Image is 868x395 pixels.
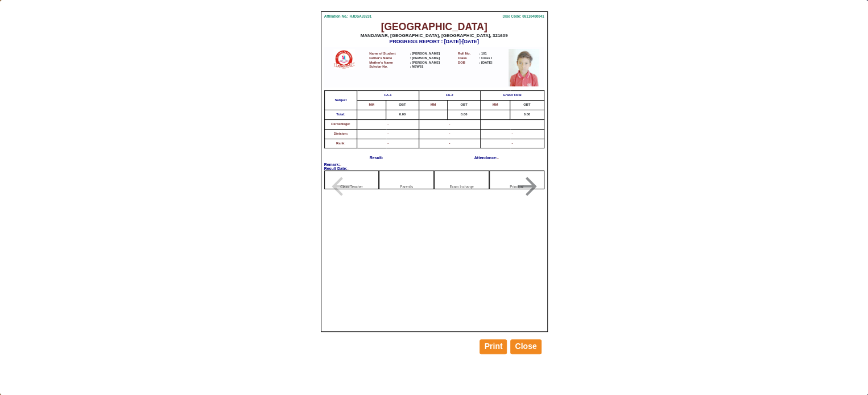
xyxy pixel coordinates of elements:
td: - [357,129,419,139]
th: OBT [448,101,481,110]
td: : NEW61 [409,65,454,69]
td: - [419,139,480,148]
button: Print [480,339,507,354]
td: - [419,129,480,139]
td: : Class I [478,56,499,61]
th: Class [455,56,478,61]
th: MM [480,101,510,110]
td: - [419,119,480,129]
td: Total: [324,110,357,120]
img: 367e9da6-f37c-4a9b-a6e8-ee5b19787e1e [505,49,543,86]
mat-icon: arrow_forward [499,172,556,201]
div: Parent's [379,171,434,189]
td: 0.00 [386,110,419,120]
th: Subject [324,91,357,110]
b: PROGRESS REPORT : [DATE]-[DATE] [389,39,478,44]
td: - [480,129,544,139]
td: Rank: [324,139,357,148]
button: Close [510,339,541,354]
th: Scholar No. [369,65,409,69]
div: Remark: [324,163,544,167]
th: DOB [455,61,478,65]
td: : [PERSON_NAME] [409,56,454,61]
td: : [PERSON_NAME] [409,61,454,65]
img: School Logo [325,49,363,69]
td: : 101 [478,52,499,56]
td: - [480,139,544,148]
span: - [347,167,348,171]
td: : [DATE] [478,61,499,65]
th: FA-2 [419,91,480,101]
div: Attendance: [474,156,499,160]
span: Result: [370,156,383,160]
th: OBT [510,101,544,110]
th: OBT [386,101,419,110]
p: Affiliation No.: RJDSA33231 [324,15,372,18]
th: MM [419,101,448,110]
span: - [340,163,341,167]
th: FA-1 [357,91,419,101]
div: Principal [489,171,544,189]
p: Dise Code: 08110406041 [502,15,544,18]
th: Name of Student [369,52,409,56]
td: Percentage: [324,119,357,129]
td: : [PERSON_NAME] [409,52,454,56]
th: Mother's Name [369,61,409,65]
th: Father's Name [369,56,409,61]
td: 0.00 [510,110,544,120]
span: - [497,156,498,160]
td: Division: [324,129,357,139]
div: Exam Incharge [434,171,489,189]
td: - [357,119,419,129]
h1: [GEOGRAPHIC_DATA] [324,21,544,33]
div: Result Date: [324,167,544,171]
th: Grand Total [480,91,544,101]
td: 0.00 [448,110,481,120]
h6: MANDAWAR, [GEOGRAPHIC_DATA], [GEOGRAPHIC_DATA], 321609 [324,33,544,39]
th: Roll No. [455,52,478,56]
td: - [357,139,419,148]
mat-icon: arrow_back [313,172,370,201]
th: MM [357,101,386,110]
